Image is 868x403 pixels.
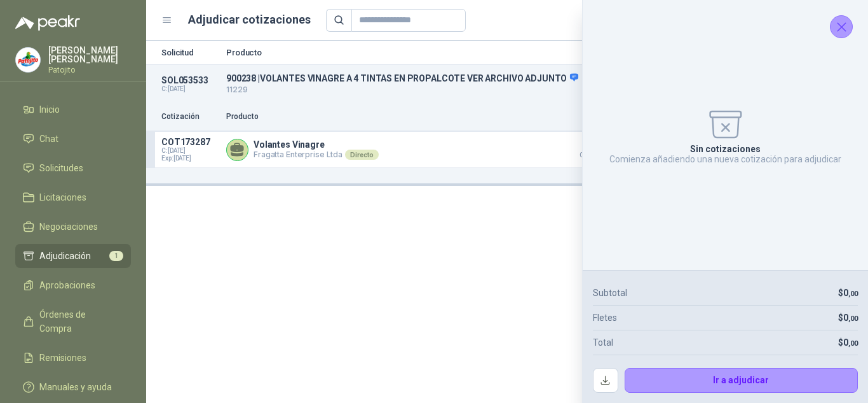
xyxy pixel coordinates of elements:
[188,11,311,29] h1: Adjudicar cotizaciones
[161,147,219,155] span: C: [DATE]
[39,103,60,117] span: Inicio
[161,85,219,93] p: C: [DATE]
[15,215,131,239] a: Negociaciones
[161,48,219,57] p: Solicitud
[39,161,83,175] span: Solicitudes
[109,251,123,261] span: 1
[254,139,379,150] p: Volantes Vinagre
[15,346,131,370] a: Remisiones
[15,127,131,151] a: Chat
[254,150,379,160] p: Fragatta Enterprise Ltda
[39,220,98,234] span: Negociaciones
[161,155,219,162] span: Exp: [DATE]
[593,336,613,350] p: Total
[15,185,131,209] a: Licitaciones
[15,15,80,31] img: Logo peakr
[838,336,858,350] p: $
[161,111,219,123] p: Cotización
[848,315,858,323] span: ,00
[15,375,131,399] a: Manuales y ayuda
[848,339,858,348] span: ,00
[39,190,86,204] span: Licitaciones
[843,337,858,348] span: 0
[848,290,858,298] span: ,00
[226,111,553,123] p: Producto
[15,302,131,341] a: Órdenes de Compra
[345,150,379,160] div: Directo
[15,156,131,180] a: Solicitudes
[226,73,670,84] p: 900238 | VOLANTES VINAGRE A 4 TINTAS EN PROPALCOTE VER ARCHIVO ADJUNTO
[48,46,131,64] p: [PERSON_NAME] [PERSON_NAME]
[843,288,858,298] span: 0
[15,244,131,268] a: Adjudicación1
[15,273,131,297] a: Aprobaciones
[690,144,761,154] p: Sin cotizaciones
[39,308,119,336] span: Órdenes de Compra
[838,286,858,300] p: $
[593,311,617,325] p: Fletes
[39,278,95,292] span: Aprobaciones
[48,66,131,74] p: Patojito
[226,48,670,57] p: Producto
[226,84,670,96] p: 11229
[161,137,219,147] p: COT173287
[843,313,858,323] span: 0
[560,137,624,159] p: $ 216.580
[15,97,131,122] a: Inicio
[39,249,91,263] span: Adjudicación
[593,286,627,300] p: Subtotal
[625,368,858,393] button: Ir a adjudicar
[39,351,86,365] span: Remisiones
[609,154,841,164] p: Comienza añadiendo una nueva cotización para adjudicar
[16,48,40,72] img: Company Logo
[161,75,219,85] p: SOL053533
[560,111,624,123] p: Precio
[560,152,624,159] span: Crédito 30 días
[39,380,112,394] span: Manuales y ayuda
[838,311,858,325] p: $
[39,132,58,146] span: Chat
